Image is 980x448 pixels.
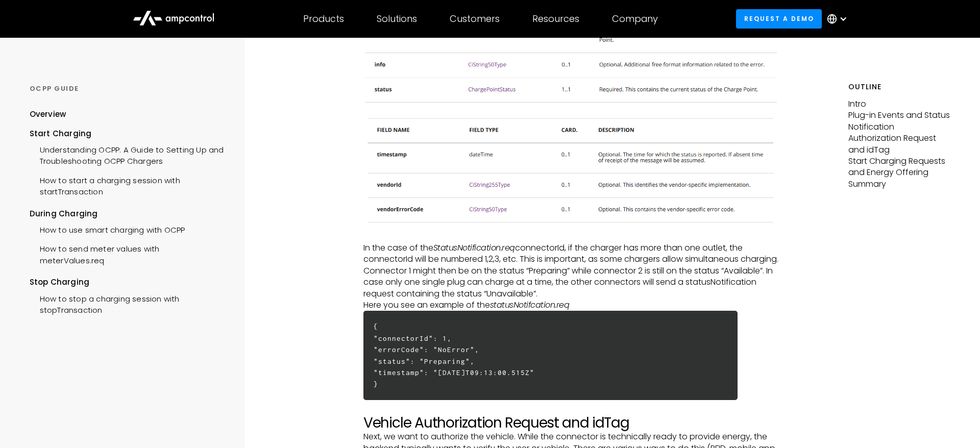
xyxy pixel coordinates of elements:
[30,109,66,120] div: Overview
[848,98,950,110] p: Intro
[363,403,779,414] p: ‍
[303,13,344,24] div: Products
[363,300,779,311] p: Here you see an example of the ‍
[377,13,417,24] div: Solutions
[433,242,515,254] em: StatusNotification.req
[848,110,950,133] p: Plug-in Events and Status Notification
[30,238,226,269] a: How to send meter values with meterValues.req
[848,82,950,92] h5: Outline
[532,13,579,24] div: Resources
[30,139,226,170] a: Understanding OCPP: A Guide to Setting Up and Troubleshooting OCPP Chargers
[612,13,658,24] div: Company
[363,231,779,242] p: ‍
[736,9,822,28] a: Request a demo
[363,414,779,432] h2: Vehicle Authorization Request and idTag
[30,170,226,201] a: How to start a charging session with startTransaction
[30,128,226,139] div: Start Charging
[30,288,226,319] a: How to stop a charging session with stopTransaction
[450,13,500,24] div: Customers
[30,219,185,238] a: How to use smart charging with OCPP
[363,114,779,226] img: statusNotification.req message fields
[363,242,779,300] p: In the case of the connectorId, if the charger has more than one outlet, the connectorId will be ...
[30,109,66,128] a: Overview
[848,156,950,179] p: Start Charging Requests and Energy Offering
[848,133,950,156] p: Authorization Request and idTag
[848,179,950,190] p: Summary
[30,208,226,219] div: During Charging
[363,311,738,400] h6: { "connectorId": 1, "errorCode": "NoError", "status": "Preparing", "timestamp": "[DATE]T09:13:00....
[30,84,226,93] div: OCPP GUIDE
[490,299,570,311] em: statusNotifcation.req
[30,277,226,288] div: Stop Charging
